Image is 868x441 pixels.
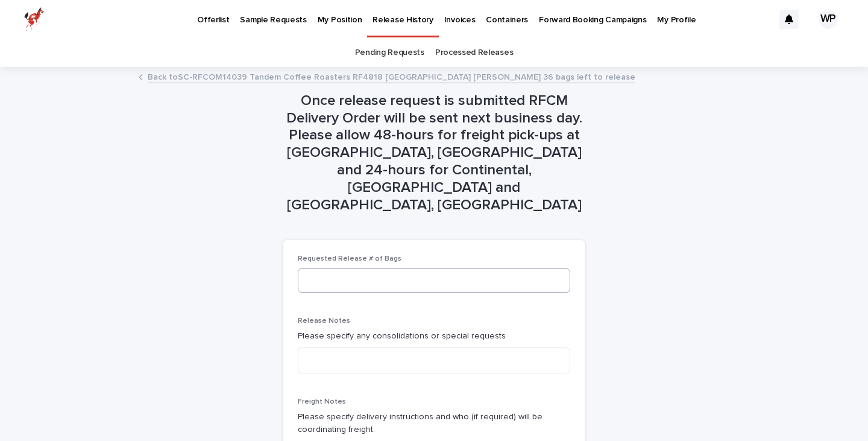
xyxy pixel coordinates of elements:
a: Back toSC-RFCOM14039 Tandem Coffee Roasters RF4818 [GEOGRAPHIC_DATA] [PERSON_NAME] 36 bags left t... [148,69,635,83]
span: Release Notes [298,317,350,325]
a: Pending Requests [355,39,424,67]
p: Please specify delivery instructions and who (if required) will be coordinating freight. [298,411,570,436]
span: Requested Release # of Bags [298,255,401,262]
h1: Once release request is submitted RFCM Delivery Order will be sent next business day. Please allo... [283,92,585,214]
a: Processed Releases [435,39,513,67]
img: zttTXibQQrCfv9chImQE [24,7,45,31]
span: Freight Notes [298,398,346,405]
div: WP [819,10,838,29]
p: Please specify any consolidations or special requests [298,330,570,343]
